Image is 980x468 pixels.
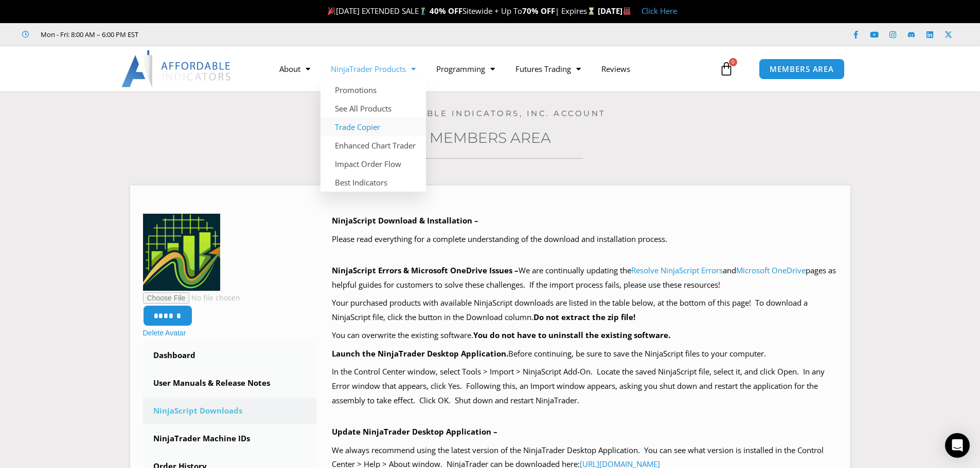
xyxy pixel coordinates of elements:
[143,329,186,337] a: Delete Avatar
[945,433,970,458] div: Open Intercom Messenger
[729,58,737,66] span: 0
[332,265,519,275] b: NinjaScript Errors & Microsoft OneDrive Issues –
[325,6,598,16] span: [DATE] EXTENDED SALE Sitewide + Up To | Expires
[598,6,631,16] strong: [DATE]
[143,398,317,424] a: NinjaScript Downloads
[505,57,591,81] a: Futures Trading
[591,57,640,81] a: Reviews
[770,65,834,73] span: MEMBERS AREA
[332,232,838,247] p: Please read everything for a complete understanding of the download and installation process.
[143,425,317,452] a: NinjaTrader Machine IDs
[143,342,317,369] a: Dashboard
[320,99,426,118] a: See All Products
[704,54,749,84] a: 0
[320,136,426,155] a: Enhanced Chart Trader
[332,426,497,437] b: Update NinjaTrader Desktop Application –
[332,348,508,359] b: Launch the NinjaTrader Desktop Application.
[430,6,462,16] strong: 40% OFF
[143,214,220,291] img: icononly_nobuffer%20(1)-150x150.png
[121,50,232,87] img: LogoAI | Affordable Indicators – NinjaTrader
[419,7,427,15] img: 🏌️‍♂️
[320,81,426,99] a: Promotions
[320,81,426,192] ul: NinjaTrader Products
[426,57,505,81] a: Programming
[320,118,426,136] a: Trade Copier
[587,7,595,15] img: ⌛
[38,28,138,41] span: Mon - Fri: 8:00 AM – 6:00 PM EST
[332,347,838,361] p: Before continuing, be sure to save the NinjaScript files to your computer.
[269,57,717,81] nav: Menu
[473,330,670,340] b: You do not have to uninstall the existing software.
[328,7,335,15] img: 🎉
[631,265,723,275] a: Resolve NinjaScript Errors
[269,57,320,81] a: About
[332,328,838,343] p: You can overwrite the existing software.
[153,29,307,40] iframe: Customer reviews powered by Trustpilot
[332,264,838,292] p: We are continually updating the and pages as helpful guides for customers to solve these challeng...
[533,312,635,322] b: Do not extract the zip file!
[759,59,845,80] a: MEMBERS AREA
[430,129,551,146] a: Members Area
[374,108,606,118] a: Affordable Indicators, Inc. Account
[332,296,838,325] p: Your purchased products with available NinjaScript downloads are listed in the table below, at th...
[332,365,838,408] p: In the Control Center window, select Tools > Import > NinjaScript Add-On. Locate the saved NinjaS...
[642,6,677,16] a: Click Here
[736,265,806,275] a: Microsoft OneDrive
[143,370,317,397] a: User Manuals & Release Notes
[320,155,426,173] a: Impact Order Flow
[320,173,426,192] a: Best Indicators
[623,7,631,15] img: 🏭
[332,215,478,226] b: NinjaScript Download & Installation –
[320,57,426,81] a: NinjaTrader Products
[522,6,555,16] strong: 70% OFF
